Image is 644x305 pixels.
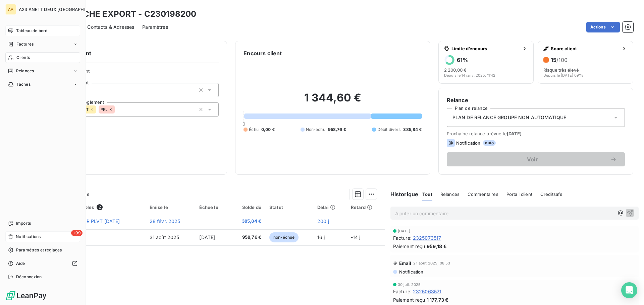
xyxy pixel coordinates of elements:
[150,234,179,240] span: 31 août 2025
[447,152,625,166] button: Voir
[351,234,361,240] span: -14 j
[538,41,633,84] button: Score client15/100Risque très élevéDepuis le [DATE] 09:18
[422,192,432,197] span: Tout
[269,205,309,210] div: Statut
[444,67,467,73] span: 2 200,00 €
[52,218,120,224] span: DIFF REGLT SUR PLVT [DATE]
[115,106,120,112] input: Ajouter une valeur
[16,55,30,61] span: Clients
[543,73,584,77] span: Depuis le [DATE] 09:18
[398,283,421,287] span: 30 juil. 2025
[451,46,520,51] span: Limite d’encours
[385,190,419,198] h6: Historique
[399,260,412,266] span: Email
[377,127,401,133] span: Débit divers
[317,218,329,224] span: 200 j
[243,121,245,127] span: 0
[5,290,47,301] img: Logo LeanPay
[16,247,62,253] span: Paramètres et réglages
[556,57,568,63] span: /100
[393,288,412,295] span: Facture :
[393,243,425,250] span: Paiement reçu
[244,49,282,57] h6: Encours client
[150,218,180,224] span: 28 févr. 2025
[199,234,215,240] span: [DATE]
[427,243,447,250] span: 959,18 €
[427,296,449,303] span: 1 177,73 €
[54,68,219,78] span: Propriétés Client
[551,57,568,63] h6: 15
[269,232,299,242] span: non-échue
[398,269,424,275] span: Notification
[16,220,31,226] span: Imports
[452,114,567,121] span: PLAN DE RELANCE GROUPE NON AUTOMATIQUE
[150,205,192,210] div: Émise le
[317,234,325,240] span: 16 j
[543,67,579,73] span: Risque très élevé
[455,157,610,162] span: Voir
[447,96,625,104] h6: Relance
[5,258,80,269] a: Aide
[551,46,619,51] span: Score client
[393,296,425,303] span: Paiement reçu
[328,127,346,133] span: 958,76 €
[444,73,495,77] span: Depuis le 14 janv. 2025, 11:42
[5,4,16,15] div: AA
[16,260,25,266] span: Aide
[393,234,412,241] span: Facture :
[413,288,442,295] span: 2325063571
[16,68,34,74] span: Relances
[16,234,41,240] span: Notifications
[586,22,620,32] button: Actions
[87,24,134,30] span: Contacts & Adresses
[16,28,47,34] span: Tableau de bord
[351,205,381,210] div: Retard
[468,192,498,197] span: Commentaires
[71,230,83,236] span: +99
[261,127,275,133] span: 0,00 €
[52,204,142,210] div: Pièces comptables
[413,234,441,241] span: 2325073517
[483,140,496,146] span: auto
[306,127,325,133] span: Non-échu
[142,24,168,30] span: Paramètres
[403,127,422,133] span: 385,84 €
[438,41,534,84] button: Limite d’encours61%2 200,00 €Depuis le 14 janv. 2025, 11:42
[101,107,107,111] span: PRL
[440,192,460,197] span: Relances
[413,261,450,265] span: 21 août 2025, 08:53
[456,140,481,146] span: Notification
[16,81,31,87] span: Tâches
[398,229,411,233] span: [DATE]
[621,282,637,298] div: Open Intercom Messenger
[457,57,468,63] h6: 61 %
[234,234,261,241] span: 958,76 €
[97,204,103,210] span: 2
[19,7,104,12] span: A23 ANETT DEUX [GEOGRAPHIC_DATA]
[507,131,522,136] span: [DATE]
[540,192,563,197] span: Creditsafe
[16,274,42,280] span: Déconnexion
[506,192,532,197] span: Portail client
[234,218,261,225] span: 385,84 €
[244,91,422,111] h2: 1 344,60 €
[234,205,261,210] div: Solde dû
[317,205,343,210] div: Délai
[41,49,219,57] h6: Informations client
[447,131,625,136] span: Prochaine relance prévue le
[249,127,259,133] span: Échu
[16,41,34,47] span: Factures
[199,205,226,210] div: Échue le
[59,8,196,20] h3: SA PECHE EXPORT - C230198200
